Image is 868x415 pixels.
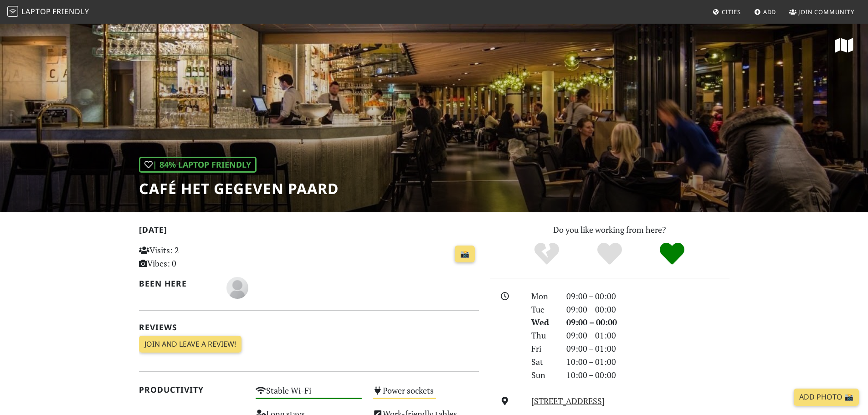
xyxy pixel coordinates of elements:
img: blank-535327c66bd565773addf3077783bbfce4b00ec00e9fd257753287c682c7fa38.png [226,277,248,299]
div: 09:00 – 01:00 [561,329,735,342]
div: 09:00 – 00:00 [561,303,735,316]
div: Thu [526,329,560,342]
span: Friendly [52,6,89,16]
a: 📸 [455,246,475,263]
div: 10:00 – 00:00 [561,369,735,382]
h2: Reviews [139,323,479,332]
p: Do you like working from here? [490,223,729,236]
h2: Been here [139,279,216,288]
a: Add [750,4,780,20]
div: Sun [526,369,560,382]
div: 09:00 – 01:00 [561,342,735,355]
div: | 84% Laptop Friendly [139,157,257,173]
div: Mon [526,290,560,303]
div: Fri [526,342,560,355]
a: LaptopFriendly LaptopFriendly [7,4,89,20]
h2: [DATE] [139,225,479,238]
div: Sat [526,355,560,369]
span: Add [763,8,776,16]
div: No [515,241,578,266]
p: Visits: 2 Vibes: 0 [139,244,245,270]
a: [STREET_ADDRESS] [531,395,605,406]
a: Cities [709,4,745,20]
a: Join and leave a review! [139,336,241,353]
div: 09:00 – 00:00 [561,290,735,303]
div: Tue [526,303,560,316]
div: Stable Wi-Fi [250,383,367,406]
a: Add Photo 📸 [794,389,859,406]
span: David Yoon [226,282,248,292]
div: 09:00 – 00:00 [561,316,735,329]
span: Join Community [798,8,854,16]
h2: Productivity [139,385,245,395]
div: 10:00 – 01:00 [561,355,735,369]
h1: Café Het Gegeven Paard [139,180,339,197]
div: Power sockets [367,383,484,406]
span: Cities [722,8,741,16]
img: LaptopFriendly [7,6,18,17]
a: Join Community [786,4,858,20]
div: Wed [526,316,560,329]
span: Laptop [21,6,51,16]
div: Definitely! [641,241,704,266]
div: Yes [578,241,641,266]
